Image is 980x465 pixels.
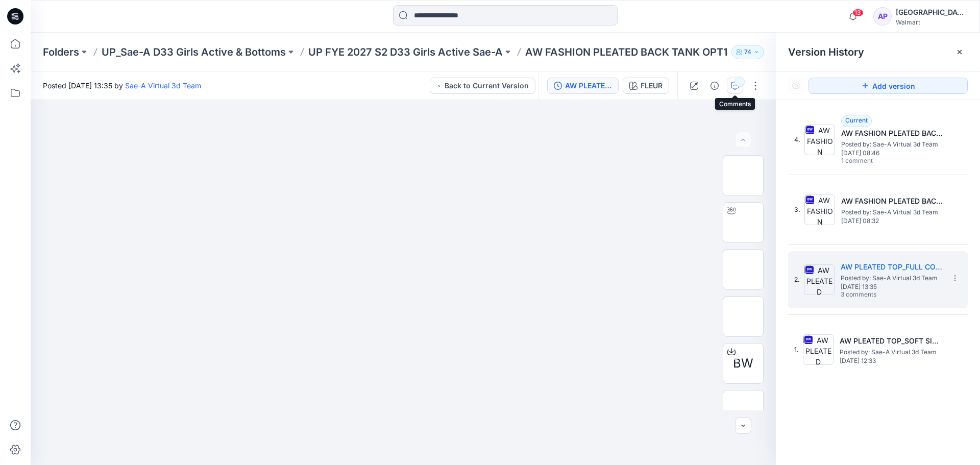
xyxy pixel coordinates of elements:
[565,80,612,91] div: AW PLEATED TOP_FULL COLORWAYS
[430,78,535,94] button: Back to Current Version
[808,78,968,94] button: Add version
[733,354,753,373] span: BW
[547,78,619,94] button: AW PLEATED TOP_FULL COLORWAYS
[840,335,942,347] h5: AW PLEATED TOP_SOFT SILVER
[794,135,800,144] span: 4.
[804,264,835,295] img: AW PLEATED TOP_FULL COLORWAYS
[852,9,864,17] span: 13
[43,45,79,59] a: Folders
[873,7,892,26] div: AP
[125,81,201,90] a: Sae-A Virtual 3d Team
[794,275,800,284] span: 2.
[102,45,286,59] a: UP_Sae-A D33 Girls Active & Bottoms
[804,194,835,225] img: AW FASHION PLEATED BACK TANK OPT1_REV_SOFT SILVER
[43,80,201,91] span: Posted [DATE] 13:35 by
[896,18,967,26] div: Walmart
[641,80,663,91] div: FLEUR
[841,127,943,139] h5: AW FASHION PLEATED BACK TANK OPT1_REV_FULL COLORWAYS
[840,347,942,357] span: Posted by: Sae-A Virtual 3d Team
[841,157,913,165] span: 1 comment
[841,273,943,283] span: Posted by: Sae-A Virtual 3d Team
[955,48,964,56] button: Close
[841,150,943,157] span: [DATE] 08:46
[744,46,751,58] p: 74
[841,207,943,217] span: Posted by: Sae-A Virtual 3d Team
[731,45,764,59] button: 74
[308,45,503,59] a: UP FYE 2027 S2 D33 Girls Active Sae-A
[788,78,804,94] button: Show Hidden Versions
[794,205,800,214] span: 3.
[623,78,669,94] button: FLEUR
[803,334,834,365] img: AW PLEATED TOP_SOFT SILVER
[845,116,868,124] span: Current
[841,139,943,150] span: Posted by: Sae-A Virtual 3d Team
[794,345,799,354] span: 1.
[706,78,723,94] button: Details
[841,283,943,290] span: [DATE] 13:35
[525,45,727,59] p: AW FASHION PLEATED BACK TANK OPT1
[788,46,864,58] span: Version History
[841,217,943,225] span: [DATE] 08:32
[804,125,835,155] img: AW FASHION PLEATED BACK TANK OPT1_REV_FULL COLORWAYS
[841,291,912,299] span: 3 comments
[896,6,967,18] div: [GEOGRAPHIC_DATA]
[841,195,943,207] h5: AW FASHION PLEATED BACK TANK OPT1_REV_SOFT SILVER
[841,261,943,273] h5: AW PLEATED TOP_FULL COLORWAYS
[840,357,942,364] span: [DATE] 12:33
